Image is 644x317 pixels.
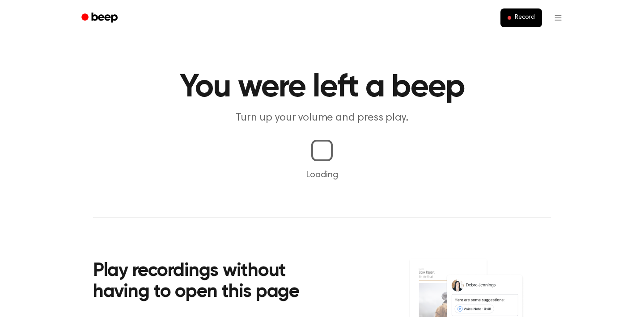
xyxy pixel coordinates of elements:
[93,261,334,303] h2: Play recordings without having to open this page
[150,111,494,125] p: Turn up your volume and press play.
[93,71,551,104] h1: You were left a beep
[500,8,542,27] button: Record
[547,7,569,29] button: Open menu
[11,168,633,182] p: Loading
[515,14,535,22] span: Record
[75,9,126,27] a: Beep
